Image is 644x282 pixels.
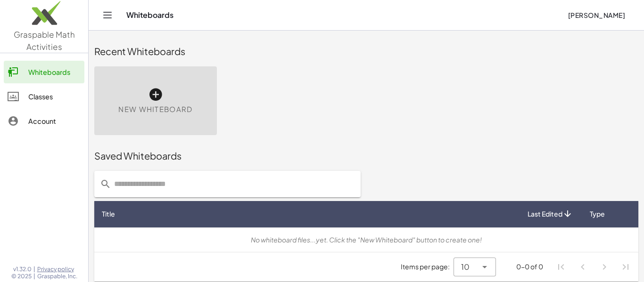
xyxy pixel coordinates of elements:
[28,66,81,78] div: Whiteboards
[33,266,35,273] span: |
[100,8,115,23] button: Toggle navigation
[4,85,84,108] a: Classes
[4,110,84,132] a: Account
[516,262,543,272] div: 0-0 of 0
[13,266,32,273] span: v1.32.0
[94,45,638,58] div: Recent Whiteboards
[102,235,631,245] div: No whiteboard files...yet. Click the "New Whiteboard" button to create one!
[528,209,562,219] span: Last Edited
[560,7,633,24] button: [PERSON_NAME]
[33,273,35,280] span: |
[37,266,77,273] a: Privacy policy
[11,273,32,280] span: © 2025
[551,256,636,278] nav: Pagination Navigation
[4,61,84,83] a: Whiteboards
[568,11,625,19] span: [PERSON_NAME]
[102,209,115,219] span: Title
[100,178,111,190] i: prepended action
[401,262,454,272] span: Items per page:
[94,149,638,162] div: Saved Whiteboards
[28,115,81,127] div: Account
[118,104,192,115] span: New Whiteboard
[28,91,81,102] div: Classes
[14,29,75,52] span: Graspable Math Activities
[37,273,77,280] span: Graspable, Inc.
[461,261,470,273] span: 10
[590,209,605,219] span: Type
